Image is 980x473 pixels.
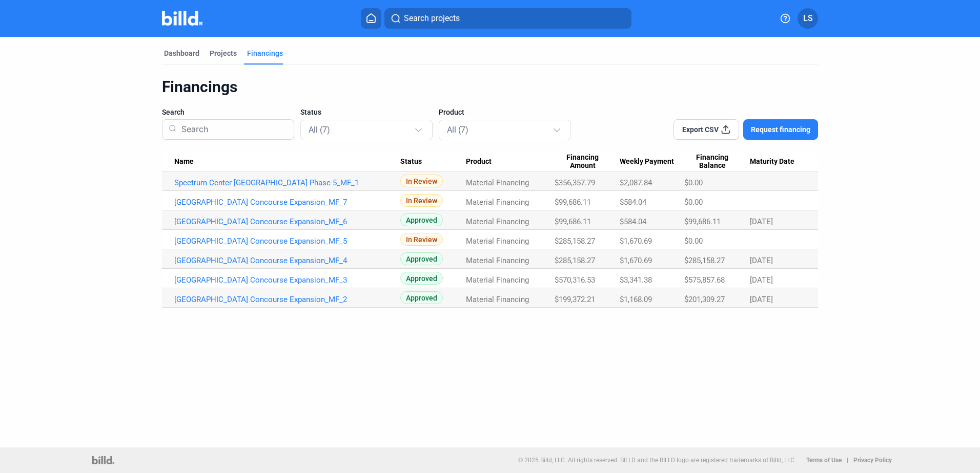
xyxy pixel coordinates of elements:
[174,178,400,187] a: Spectrum Center [GEOGRAPHIC_DATA] Phase 5_MF_1
[210,48,237,58] div: Projects
[309,125,330,135] mat-select-trigger: All (7)
[684,295,725,304] span: $201,309.27
[174,295,400,304] a: [GEOGRAPHIC_DATA] Concourse Expansion_MF_2
[684,153,750,170] div: Financing Balance
[798,8,818,29] button: LS
[400,213,443,226] span: Approved
[174,275,400,285] a: [GEOGRAPHIC_DATA] Concourse Expansion_MF_3
[620,256,652,265] span: $1,670.69
[555,217,591,226] span: $99,686.11
[751,124,810,135] span: Request financing
[439,107,464,117] span: Product
[555,153,611,170] span: Financing Amount
[684,198,703,207] span: $0.00
[400,157,466,166] div: Status
[400,157,422,166] span: Status
[174,157,194,166] span: Name
[684,153,741,170] span: Financing Balance
[684,217,721,226] span: $99,686.11
[750,295,773,304] span: [DATE]
[447,125,468,135] mat-select-trigger: All (7)
[400,252,443,265] span: Approved
[620,157,674,166] span: Weekly Payment
[162,77,818,97] div: Financings
[555,256,595,265] span: $285,158.27
[162,107,185,117] span: Search
[620,157,684,166] div: Weekly Payment
[466,217,529,226] span: Material Financing
[847,457,848,464] p: |
[684,178,703,187] span: $0.00
[750,275,773,285] span: [DATE]
[466,236,529,246] span: Material Financing
[750,256,773,265] span: [DATE]
[750,157,806,166] div: Maturity Date
[682,124,719,135] span: Export CSV
[466,256,529,265] span: Material Financing
[684,236,703,246] span: $0.00
[620,295,652,304] span: $1,168.09
[853,457,892,464] b: Privacy Policy
[620,236,652,246] span: $1,670.69
[806,457,842,464] b: Terms of Use
[466,178,529,187] span: Material Financing
[466,275,529,285] span: Material Financing
[466,157,492,166] span: Product
[466,295,529,304] span: Material Financing
[400,194,443,207] span: In Review
[620,178,652,187] span: $2,087.84
[177,116,288,143] input: Search
[555,295,595,304] span: $199,372.21
[620,198,646,207] span: $584.04
[555,275,595,285] span: $570,316.53
[673,119,739,140] button: Export CSV
[174,198,400,207] a: [GEOGRAPHIC_DATA] Concourse Expansion_MF_7
[750,217,773,226] span: [DATE]
[384,8,631,29] button: Search projects
[518,457,796,464] p: © 2025 Billd, LLC. All rights reserved. BILLD and the BILLD logo are registered trademarks of Bil...
[466,198,529,207] span: Material Financing
[174,236,400,246] a: [GEOGRAPHIC_DATA] Concourse Expansion_MF_5
[750,157,794,166] span: Maturity Date
[555,198,591,207] span: $99,686.11
[400,233,443,246] span: In Review
[247,48,283,58] div: Financings
[743,119,818,140] button: Request financing
[174,256,400,265] a: [GEOGRAPHIC_DATA] Concourse Expansion_MF_4
[404,12,460,25] span: Search projects
[684,275,725,285] span: $575,857.68
[620,217,646,226] span: $584.04
[684,256,725,265] span: $285,158.27
[803,12,813,25] span: LS
[555,178,595,187] span: $356,357.79
[92,456,114,464] img: logo
[400,272,443,285] span: Approved
[174,217,400,226] a: [GEOGRAPHIC_DATA] Concourse Expansion_MF_6
[555,236,595,246] span: $285,158.27
[555,153,620,170] div: Financing Amount
[162,11,202,26] img: Billd Company Logo
[400,291,443,304] span: Approved
[164,48,199,58] div: Dashboard
[466,157,555,166] div: Product
[174,157,400,166] div: Name
[400,175,443,187] span: In Review
[620,275,652,285] span: $3,341.38
[300,107,321,117] span: Status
